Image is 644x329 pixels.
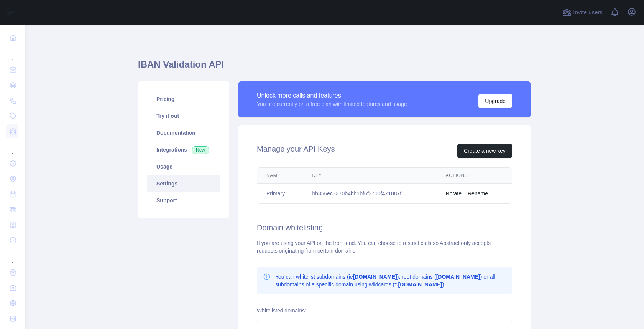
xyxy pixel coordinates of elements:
a: Usage [147,158,220,175]
a: Support [147,192,220,209]
div: ... [6,249,18,264]
div: You are currently on a free plan with limited features and usage [257,100,407,108]
th: Name [257,168,303,184]
b: [DOMAIN_NAME] [436,274,480,280]
h2: Manage your API Keys [257,144,335,158]
a: Integrations New [147,141,220,158]
button: Rotate [446,190,462,197]
span: New [192,146,209,154]
a: Pricing [147,91,220,107]
td: bb356ec3370b4bb1bf6f3700f471087f [303,184,436,204]
p: You can whitelist subdomains (ie ), root domains ( ) or all subdomains of a specific domain using... [275,273,506,288]
a: Documentation [147,124,220,141]
button: Create a new key [457,144,512,158]
button: Rename [468,190,488,197]
a: Try it out [147,107,220,124]
button: Upgrade [478,94,512,108]
th: Actions [437,168,512,184]
div: Unlock more calls and features [257,91,407,100]
div: If you are using your API on the front-end. You can choose to restrict calls so Abstract only acc... [257,239,512,255]
div: ... [6,46,18,61]
b: *.[DOMAIN_NAME] [394,281,442,288]
h2: Domain whitelisting [257,222,512,233]
span: Invite users [573,8,603,17]
a: Settings [147,175,220,192]
h1: IBAN Validation API [138,58,531,77]
div: ... [6,140,18,155]
td: Primary [257,184,303,204]
label: Whitelisted domains: [257,308,306,314]
th: Key [303,168,436,184]
b: [DOMAIN_NAME] [353,274,397,280]
button: Invite users [561,6,604,18]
